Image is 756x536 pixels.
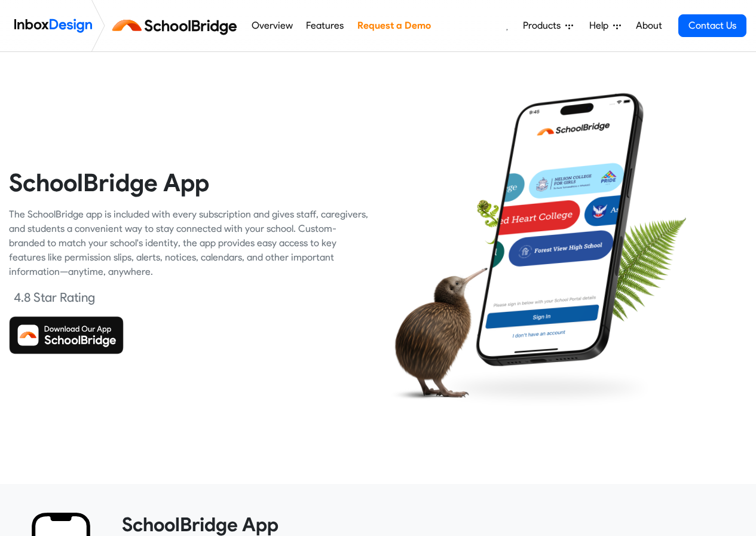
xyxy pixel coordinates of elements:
a: Overview [248,14,296,38]
span: Products [523,19,565,33]
a: Request a Demo [354,14,434,38]
a: Products [518,14,578,38]
img: kiwi_bird.png [387,268,488,405]
a: Features [303,14,347,38]
div: 4.8 Star Rating [14,289,95,307]
div: The SchoolBridge app is included with every subscription and gives staff, caregivers, and student... [9,207,369,279]
img: shadow.png [433,364,658,412]
span: Help [589,19,613,33]
img: phone.png [463,92,657,367]
img: schoolbridge logo [110,11,244,40]
a: About [632,14,665,38]
a: Help [584,14,626,38]
a: Contact Us [678,14,746,37]
heading: SchoolBridge App [9,167,369,198]
img: Download SchoolBridge App [9,316,124,354]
